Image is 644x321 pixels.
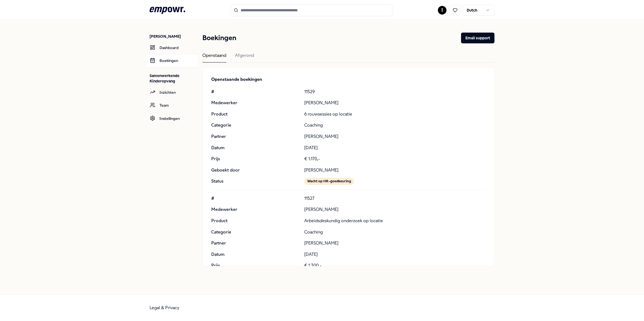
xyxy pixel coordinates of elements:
[304,251,486,258] p: [DATE]
[211,76,486,83] p: Openstaande boekingen
[304,217,486,224] p: Arbeidsdeskundig onderzoek op locatie
[438,6,446,15] button: I
[145,41,198,54] a: Dashboard
[304,133,486,140] p: [PERSON_NAME]
[304,99,486,106] p: [PERSON_NAME]
[304,155,486,162] p: € 1.170,-
[211,229,300,236] p: Categorie
[304,229,486,236] p: Coaching
[211,122,300,129] p: Categorie
[150,73,198,84] p: Samenwerkende Kinderopvang
[304,144,486,151] p: [DATE]
[211,206,300,213] p: Medewerker
[150,305,179,310] a: Legal & Privacy
[211,155,300,162] p: Prijs
[211,144,300,151] p: Datum
[304,206,486,213] p: [PERSON_NAME]
[461,33,494,43] button: Email support
[211,111,300,118] p: Product
[235,52,254,62] div: Afgerond
[211,217,300,224] p: Product
[202,33,236,43] h1: Boekingen
[304,195,486,202] p: 11527
[211,262,300,269] p: Prijs
[145,86,198,99] a: Inzichten
[304,262,486,269] p: € 1.300,-
[145,112,198,125] a: Instellingen
[202,52,226,62] div: Openstaand
[145,99,198,112] a: Team
[145,54,198,67] a: Boekingen
[211,240,300,247] p: Partner
[304,122,486,129] p: Coaching
[304,111,486,118] p: 6 rouwsessies op locatie
[211,178,300,185] p: Status
[304,167,486,174] p: [PERSON_NAME]
[211,99,300,106] p: Medewerker
[150,34,198,39] p: [PERSON_NAME]
[304,240,486,247] p: [PERSON_NAME]
[211,88,300,95] p: #
[231,4,392,16] input: Search for products, categories or subcategories
[211,195,300,202] p: #
[211,167,300,174] p: Geboekt door
[211,133,300,140] p: Partner
[304,88,486,95] p: 11529
[304,178,354,185] div: Wacht op HR-goedkeuring
[211,251,300,258] p: Datum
